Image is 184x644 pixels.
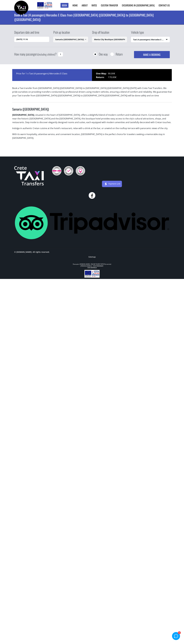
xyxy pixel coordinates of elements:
a: About [82,4,88,7]
label: One way [99,52,108,56]
div: 90.00€ 170.00€ [92,69,172,81]
span: One Way: [96,72,108,75]
a: Crete Taxi Transfers | Book a Taxi transfer from Samaria (Chania city) to Menta City Boutique (Re... [14,6,28,9]
label: Return [116,52,123,56]
label: How many passengers ? [14,51,57,58]
input: Select pickup location [53,37,88,42]
p: , situated in the heart of [GEOGRAPHIC_DATA], offers a delightful blend of modern comfort and tra... [12,113,172,126]
p: © [DOMAIN_NAME]. All rights reserved. [14,251,50,256]
p: Book a Taxi transfer from [GEOGRAPHIC_DATA] ([GEOGRAPHIC_DATA]) to [GEOGRAPHIC_DATA] ([GEOGRAPHIC... [12,86,172,100]
a: Contact us [159,4,170,7]
img: Pay On Arrival [76,166,85,175]
img: stripe [104,182,108,186]
a: Book [60,3,68,8]
a: Show All Items [83,37,88,42]
img: 100% Safe [52,166,61,175]
img: Crete Taxi Transfers [14,166,44,186]
p: Indulge in authentic Cretan cuisine at the hotel’s restaurant, relax with a drink at the bar, or ... [12,126,172,132]
div: 1 [178,631,181,634]
a: Show All Items [122,37,127,42]
img: e-bannersEUERDF180X90.jpg [37,1,53,9]
img: No Advance Payment [64,166,73,175]
label: Pick up location [53,30,70,37]
span: Return: [96,75,108,79]
p: With its warm hospitality, attentive service, and convenient location, [GEOGRAPHIC_DATA] is the p... [12,132,172,142]
a: facebook [89,192,95,199]
a: Rates [92,4,97,7]
a: Excursions in [GEOGRAPHIC_DATA] [122,4,155,7]
img: TripAdvisor [15,206,169,239]
a: Home [72,4,78,7]
a: Sitemap [88,256,96,258]
small: (including children) [38,52,55,56]
h3: Samaria ([GEOGRAPHIC_DATA]) [12,107,172,113]
img: Crete Taxi Transfers | Book a Taxi transfer from Samaria (Chania city) to Menta City Boutique (Re... [14,1,28,15]
label: Vehicle type [131,30,144,37]
button: MAKE A BOOKING [134,51,170,58]
strong: [GEOGRAPHIC_DATA] [12,113,34,116]
img: e-bannersEUERDF180X90.jpg [84,270,100,278]
h1: Book a Taxi (4 passengers) Mercedes E Class from [GEOGRAPHIC_DATA] ([GEOGRAPHIC_DATA]) to [GEOGRA... [14,11,170,24]
label: Departure date and time [14,30,39,37]
a: Custom Transfer [101,4,118,7]
div: Επωνυμία : [DOMAIN_NAME] - ONLINE TOURIST OFFICE (e-service) [PERSON_NAME].Επ. 1041Ε70000456401 Α... [14,263,170,269]
a: Payment Link [108,182,120,185]
input: Select drop-off location [92,37,127,42]
label: Drop off location [92,30,109,37]
div: Price for 1 x Taxi (4 passengers) Mercedes E Class [12,69,92,81]
span: Taxi (4 passengers) Mercedes E Class [131,37,170,42]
